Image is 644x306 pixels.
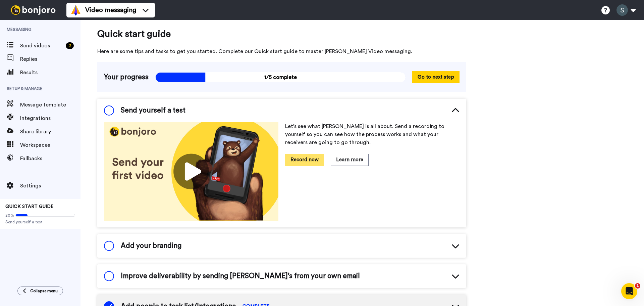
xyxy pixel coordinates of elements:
[121,241,181,251] span: Add your branding
[635,283,640,289] span: 1
[412,71,460,83] button: Go to next step
[97,27,466,41] span: Quick start guide
[104,72,149,82] span: Your progress
[20,155,80,163] span: Fallbacks
[20,42,63,50] span: Send videos
[20,128,80,136] span: Share library
[5,219,75,225] span: Send yourself a test
[5,213,14,218] span: 20%
[285,122,460,146] p: Let’s see what [PERSON_NAME] is all about. Send a recording to yourself so you can see how the pr...
[331,154,369,166] button: Learn more
[155,72,406,82] span: 1/5 complete
[20,141,80,149] span: Workspaces
[5,204,54,209] span: QUICK START GUIDE
[17,287,63,295] button: Collapse menu
[285,154,324,166] button: Record now
[20,101,80,109] span: Message template
[70,5,81,15] img: vm-color.svg
[104,122,278,221] img: 178eb3909c0dc23ce44563bdb6dc2c11.jpg
[20,55,80,63] span: Replies
[8,5,58,15] img: bj-logo-header-white.svg
[20,69,80,77] span: Results
[66,42,74,49] div: 2
[97,47,466,55] span: Here are some tips and tasks to get you started. Complete our Quick start guide to master [PERSON...
[30,288,58,294] span: Collapse menu
[121,105,185,116] span: Send yourself a test
[20,114,80,122] span: Integrations
[85,5,136,15] span: Video messaging
[121,271,360,281] span: Improve deliverability by sending [PERSON_NAME]’s from your own email
[621,283,637,299] iframe: Intercom live chat
[20,182,80,190] span: Settings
